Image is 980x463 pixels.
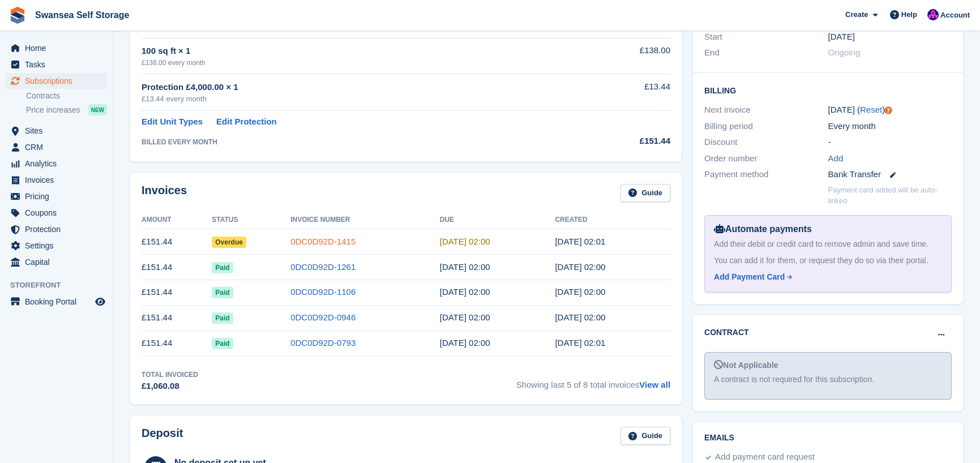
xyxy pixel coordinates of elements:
div: £1,060.08 [142,380,198,393]
a: Add Payment Card [714,271,938,283]
h2: Invoices [142,184,187,203]
span: Overdue [212,237,246,248]
div: Discount [704,136,828,149]
time: 2025-06-25 01:00:00 UTC [440,287,490,297]
th: Created [555,211,670,229]
div: Not Applicable [714,359,942,371]
span: Help [901,9,917,20]
h2: Contract [704,327,749,338]
span: Invoices [25,172,93,188]
time: 2025-05-25 01:00:00 UTC [440,312,490,322]
th: Invoice Number [290,211,440,229]
time: 2025-07-25 01:00:00 UTC [440,262,490,272]
img: Donna Davies [927,9,939,20]
span: Paid [212,262,233,273]
time: 2025-01-24 01:00:00 UTC [828,31,855,44]
td: £151.44 [142,280,212,305]
div: Automate payments [714,222,942,236]
td: £151.44 [142,305,212,331]
a: menu [6,123,107,139]
a: Guide [620,184,670,203]
a: menu [6,294,107,310]
a: menu [6,156,107,172]
a: View all [639,380,670,389]
div: Next invoice [704,104,828,117]
time: 2025-05-24 01:00:34 UTC [555,312,605,322]
a: menu [6,73,107,89]
span: Showing last 5 of 8 total invoices [516,370,670,393]
h2: Deposit [142,427,183,445]
div: £151.44 [572,135,670,148]
span: Ongoing [828,48,861,57]
p: Payment card added will be auto-linked [828,185,952,207]
a: menu [6,188,107,204]
a: menu [6,221,107,237]
span: Analytics [25,156,93,172]
a: Edit Protection [216,115,277,128]
span: Paid [212,312,233,324]
a: Contracts [26,91,107,101]
div: Every month [828,120,952,133]
span: Paid [212,287,233,298]
a: menu [6,205,107,221]
div: Bank Transfer [828,168,952,181]
th: Due [440,211,555,229]
div: £13.44 every month [142,93,572,105]
div: BILLED EVERY MONTH [142,137,572,147]
div: Start [704,31,828,44]
span: Protection [25,221,93,237]
td: £138.00 [572,38,670,74]
span: Home [25,40,93,56]
div: Order number [704,152,828,165]
td: £151.44 [142,331,212,356]
h2: Emails [704,434,952,443]
a: Guide [620,427,670,445]
span: Subscriptions [25,73,93,89]
time: 2025-04-25 01:00:00 UTC [440,338,490,348]
a: Reset [860,105,882,114]
div: Tooltip anchor [883,105,893,115]
span: Sites [25,123,93,139]
a: menu [6,40,107,56]
div: NEW [88,104,107,115]
a: menu [6,238,107,254]
span: Paid [212,338,233,349]
span: Tasks [25,57,93,72]
a: 0DC0D92D-0793 [290,338,356,348]
a: menu [6,172,107,188]
a: menu [6,254,107,270]
time: 2025-07-24 01:00:07 UTC [555,262,605,272]
a: Preview store [93,295,107,308]
div: Total Invoiced [142,370,198,380]
a: Swansea Self Storage [31,6,134,24]
div: You can add it for them, or request they do so via their portal. [714,255,942,267]
span: Capital [25,254,93,270]
span: Create [845,9,868,20]
time: 2025-08-24 01:01:01 UTC [555,237,605,246]
div: Add their debit or credit card to remove admin and save time. [714,238,942,250]
a: 0DC0D92D-1415 [290,237,356,246]
div: Payment method [704,168,828,181]
td: £151.44 [142,255,212,280]
h2: Billing [704,84,952,96]
td: £13.44 [572,74,670,111]
span: Pricing [25,188,93,204]
div: 100 sq ft × 1 [142,45,572,58]
div: £138.00 every month [142,58,572,68]
span: Price increases [26,105,80,115]
time: 2025-06-24 01:00:55 UTC [555,287,605,297]
div: [DATE] ( ) [828,104,952,117]
div: Protection £4,000.00 × 1 [142,81,572,94]
div: - [828,136,952,149]
span: Coupons [25,205,93,221]
a: Edit Unit Types [142,115,203,128]
th: Amount [142,211,212,229]
div: Billing period [704,120,828,133]
div: Add Payment Card [714,271,785,283]
time: 2025-08-25 01:00:00 UTC [440,237,490,246]
div: A contract is not required for this subscription. [714,374,942,385]
a: Add [828,152,844,165]
img: stora-icon-8386f47178a22dfd0bd8f6a31ec36ba5ce8667c1dd55bd0f319d3a0aa187defe.svg [9,7,26,24]
span: CRM [25,139,93,155]
div: End [704,46,828,59]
